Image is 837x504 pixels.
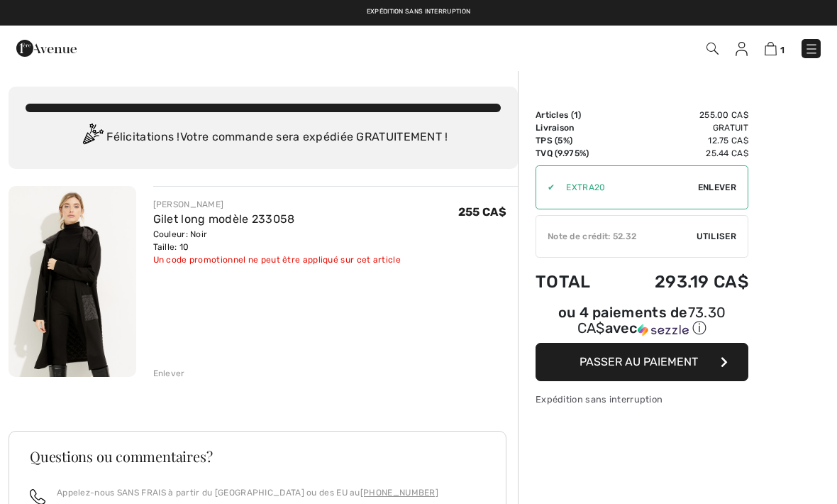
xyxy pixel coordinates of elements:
[78,124,106,152] img: Congratulation2.svg
[9,186,136,377] img: Gilet long modèle 233058
[736,42,748,56] img: Mes infos
[536,121,614,134] td: Livraison
[780,45,785,55] span: 1
[30,449,485,464] h3: Questions ou commentaires?
[153,212,295,226] a: Gilet long modèle 233058
[458,205,506,219] span: 255 CA$
[580,355,698,368] span: Passer au paiement
[536,343,748,381] button: Passer au paiement
[765,42,777,55] img: Panier d'achat
[614,258,748,306] td: 293.19 CA$
[614,134,748,147] td: 12.75 CA$
[536,393,748,406] div: Expédition sans interruption
[16,34,77,62] img: 1ère Avenue
[804,42,819,56] img: Menu
[536,181,555,194] div: ✔
[555,166,698,209] input: Code promo
[697,230,736,243] span: Utiliser
[765,40,785,57] a: 1
[698,181,736,194] span: Enlever
[577,304,726,336] span: 73.30 CA$
[638,324,689,336] img: Sezzle
[706,43,719,55] img: Recherche
[536,258,614,306] td: Total
[16,40,77,54] a: 1ère Avenue
[574,110,578,120] span: 1
[153,253,401,266] div: Un code promotionnel ne peut être appliqué sur cet article
[153,198,401,211] div: [PERSON_NAME]
[536,306,748,338] div: ou 4 paiements de avec
[360,488,438,498] a: [PHONE_NUMBER]
[536,230,697,243] div: Note de crédit: 52.32
[536,109,614,121] td: Articles ( )
[153,228,401,253] div: Couleur: Noir Taille: 10
[536,147,614,160] td: TVQ (9.975%)
[614,147,748,160] td: 25.44 CA$
[26,124,501,152] div: Félicitations ! Votre commande sera expédiée GRATUITEMENT !
[614,121,748,134] td: Gratuit
[153,367,185,380] div: Enlever
[536,134,614,147] td: TPS (5%)
[536,306,748,343] div: ou 4 paiements de73.30 CA$avecSezzle Cliquez pour en savoir plus sur Sezzle
[57,486,438,499] p: Appelez-nous SANS FRAIS à partir du [GEOGRAPHIC_DATA] ou des EU au
[614,109,748,121] td: 255.00 CA$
